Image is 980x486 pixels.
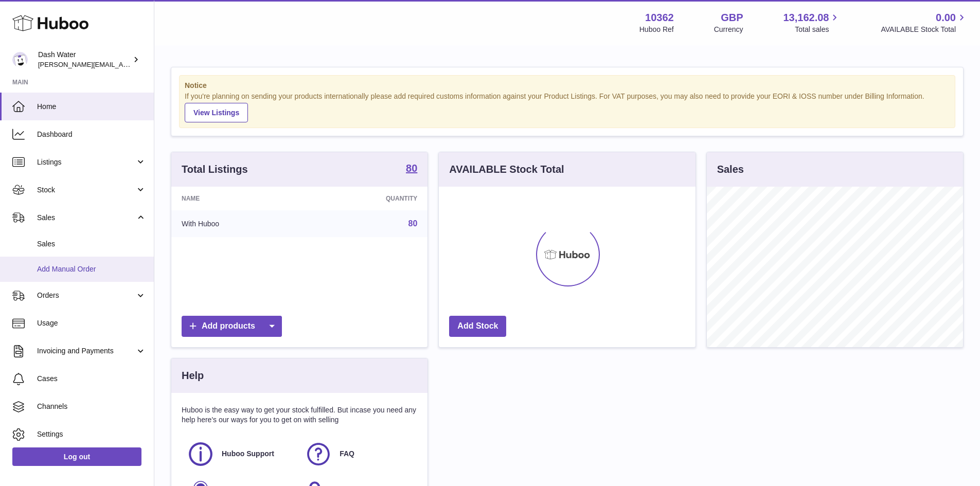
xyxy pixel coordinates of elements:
[182,369,204,383] h3: Help
[783,11,841,34] a: 13,162.08 Total sales
[37,429,146,439] span: Settings
[37,239,146,249] span: Sales
[714,25,743,34] div: Currency
[37,185,135,195] span: Stock
[187,440,294,468] a: Huboo Support
[783,11,829,25] span: 13,162.08
[307,187,427,210] th: Quantity
[37,102,146,112] span: Home
[936,11,956,25] span: 0.00
[222,449,274,459] span: Huboo Support
[881,11,968,34] a: 0.00 AVAILABLE Stock Total
[182,405,417,425] p: Huboo is the easy way to get your stock fulfilled. But incase you need any help here's our ways f...
[182,316,282,337] a: Add products
[37,402,146,411] span: Channels
[185,81,950,91] strong: Notice
[37,157,135,167] span: Listings
[171,210,307,237] td: With Huboo
[408,219,418,228] a: 80
[38,60,206,68] span: [PERSON_NAME][EMAIL_ADDRESS][DOMAIN_NAME]
[182,163,248,176] h3: Total Listings
[37,374,146,384] span: Cases
[645,11,674,25] strong: 10362
[37,291,135,300] span: Orders
[171,187,307,210] th: Name
[185,103,248,122] a: View Listings
[38,50,131,69] div: Dash Water
[795,25,841,34] span: Total sales
[37,264,146,274] span: Add Manual Order
[37,346,135,356] span: Invoicing and Payments
[12,52,28,67] img: james@dash-water.com
[721,11,743,25] strong: GBP
[881,25,968,34] span: AVAILABLE Stock Total
[340,449,354,459] span: FAQ
[12,447,141,466] a: Log out
[717,163,744,176] h3: Sales
[37,318,146,328] span: Usage
[185,92,950,122] div: If you're planning on sending your products internationally please add required customs informati...
[449,316,506,337] a: Add Stock
[37,130,146,139] span: Dashboard
[406,163,417,175] a: 80
[406,163,417,173] strong: 80
[639,25,674,34] div: Huboo Ref
[37,213,135,223] span: Sales
[449,163,564,176] h3: AVAILABLE Stock Total
[305,440,412,468] a: FAQ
